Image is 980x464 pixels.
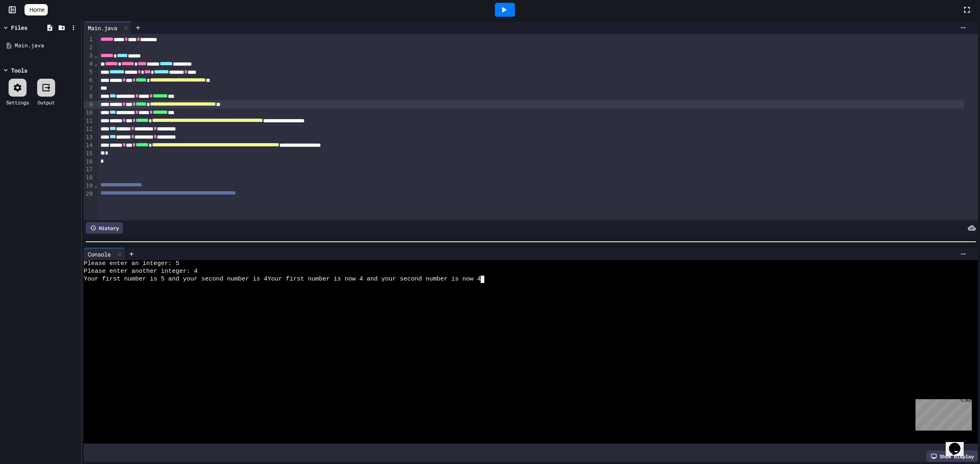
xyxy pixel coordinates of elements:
span: Please enter an integer: 5 [84,260,179,268]
div: Chat with us now!Close [3,3,56,52]
span: Fold line [94,182,98,189]
iframe: chat widget [946,431,972,456]
iframe: chat widget [912,396,972,431]
div: 1 [84,35,94,44]
div: 13 [84,133,94,141]
div: 14 [84,141,94,150]
div: 12 [84,125,94,133]
span: Fold line [94,60,98,67]
div: Main.java [15,42,78,50]
div: Files [11,23,27,32]
div: 20 [84,190,94,198]
div: 9 [84,101,94,109]
div: 4 [84,60,94,68]
div: Main.java [84,22,131,34]
div: 8 [84,93,94,101]
div: 10 [84,109,94,117]
div: 19 [84,182,94,190]
div: 15 [84,150,94,158]
div: Console [84,248,125,260]
div: 5 [84,68,94,76]
div: 11 [84,117,94,125]
div: 17 [84,166,94,174]
div: 6 [84,76,94,84]
div: History [86,222,123,234]
div: Show display [927,451,978,462]
div: 3 [84,52,94,60]
div: Tools [11,66,27,75]
div: Output [38,99,55,106]
span: Your first number is 5 and your second number is 4Your first number is now 4 and your second numb... [84,276,481,283]
span: Please enter another integer: 4 [84,268,198,276]
a: Home [24,4,48,15]
span: Fold line [94,52,98,59]
div: 7 [84,84,94,93]
div: 2 [84,44,94,52]
div: Console [84,250,115,259]
div: 18 [84,174,94,182]
div: Main.java [84,24,121,32]
span: Home [29,6,45,14]
div: Settings [6,99,29,106]
div: 16 [84,158,94,166]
